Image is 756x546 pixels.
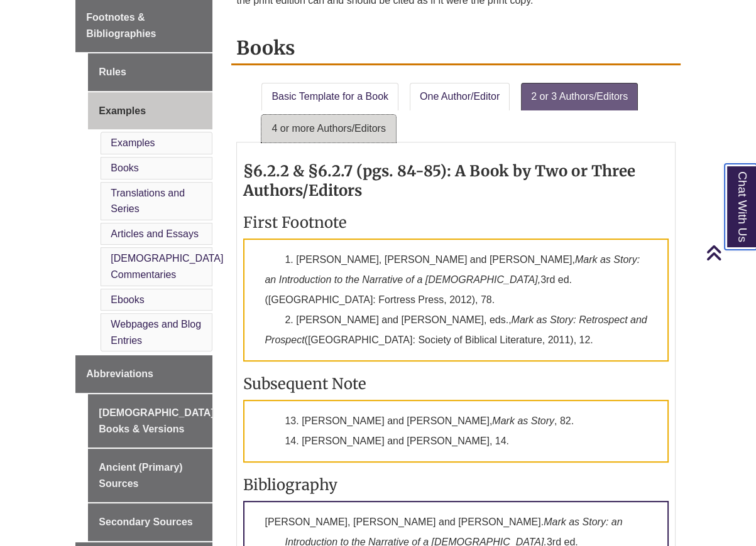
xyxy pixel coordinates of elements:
a: Ancient (Primary) Sources [88,449,212,502]
a: [DEMOGRAPHIC_DATA] Commentaries [111,253,223,280]
h2: Books [231,32,680,65]
h3: Subsequent Note [243,374,668,393]
a: Articles and Essays [111,228,199,239]
span: 14. [PERSON_NAME] and [PERSON_NAME], 14. [285,436,509,446]
h3: Bibliography [243,475,668,495]
em: Mark as Story: Retrospect and Prospect [265,314,647,345]
h3: First Footnote [243,213,668,232]
a: [DEMOGRAPHIC_DATA] Books & Versions [88,394,212,447]
a: Abbreviations [75,355,212,393]
a: Translations and Series [111,188,185,215]
span: Footnotes & Bibliographies [86,12,156,39]
a: 2 or 3 Authors/Editors [521,83,638,110]
em: Mark as Story: an Introduction to the Narrative of a [DEMOGRAPHIC_DATA], [265,254,640,285]
a: Basic Template for a Book [261,83,398,110]
a: 4 or more Authors/Editors [261,115,395,142]
a: Examples [111,137,155,148]
p: 13. [PERSON_NAME] and [PERSON_NAME], , 82. [243,400,668,463]
a: Examples [88,92,212,130]
p: 1. [PERSON_NAME], [PERSON_NAME] and [PERSON_NAME], 3rd ed. ([GEOGRAPHIC_DATA]: Fortress Press, 20... [243,238,668,361]
span: 2. [PERSON_NAME] and [PERSON_NAME], eds., ([GEOGRAPHIC_DATA]: Society of Biblical Literature, 201... [265,314,647,345]
span: Abbreviations [86,368,153,379]
a: Webpages and Blog Entries [111,319,201,346]
a: Back to Top [706,244,753,261]
a: One Author/Editor [410,83,510,110]
strong: §6.2.2 & §6.2.7 (pgs. 84-85): A Book by Two or Three Authors/Editors [243,161,635,200]
a: Secondary Sources [88,503,212,541]
a: Books [111,163,138,173]
a: Rules [88,53,212,91]
em: Mark as Story [492,415,554,426]
a: Ebooks [111,294,144,305]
